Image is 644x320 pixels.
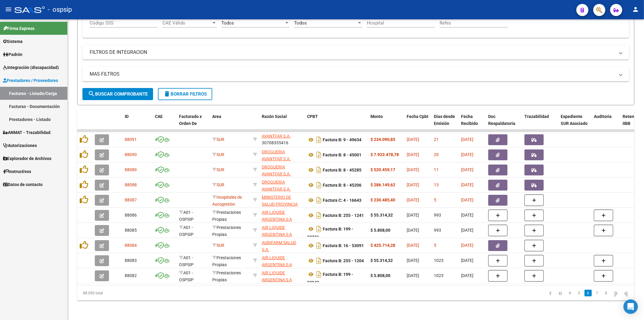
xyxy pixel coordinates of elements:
strong: $ 5.808,00 [370,228,390,233]
a: go to last page [622,290,630,296]
i: Descargar documento [315,150,323,160]
span: 88086 [125,213,137,217]
strong: Factura B: 255 - 1204 [323,258,364,263]
span: 1023 [434,273,444,278]
span: Prestaciones Propias [212,255,241,267]
span: DROGUERIA AVANTFAR S.A. [262,149,291,161]
strong: $ 5.808,00 [370,273,390,278]
span: Auditoria [594,114,612,119]
span: ANMAT - Trazabilidad [3,129,50,136]
span: SUR [212,137,224,142]
span: Sistema [3,38,23,45]
datatable-header-cell: Fecha Recibido [459,110,486,137]
mat-icon: person [632,6,639,13]
div: Open Intercom Messenger [623,299,638,314]
button: Borrar Filtros [158,88,212,100]
span: 88084 [125,243,137,248]
span: A01 - OSPSIP [179,210,194,222]
strong: Factura C: 4 - 16643 [323,198,361,203]
strong: $ 425.714,28 [370,243,395,248]
span: Firma Express [3,25,34,32]
span: CAE Válido [162,20,211,26]
span: Monto [370,114,383,119]
strong: $ 55.314,32 [370,213,393,217]
div: 30500852131 [262,224,302,237]
strong: Factura B: 8 - 45001 [323,152,361,157]
span: Doc Respaldatoria [488,114,515,126]
i: Descargar documento [315,241,323,250]
span: Prestadores / Proveedores [3,77,58,84]
span: 88090 [125,152,137,157]
strong: $ 7.923.478,78 [370,152,399,157]
i: Descargar documento [315,224,323,234]
span: Borrar Filtros [163,91,207,97]
span: AIR LIQUIDE ARGENTINA S A [262,270,292,282]
span: [DATE] [461,167,473,172]
strong: $ 230.485,40 [370,198,395,202]
span: [DATE] [461,258,473,263]
span: Explorador de Archivos [3,155,51,162]
span: [DATE] [407,182,419,187]
span: A01 - OSPSIP [179,225,194,237]
span: SUR [212,152,224,157]
span: 88085 [125,228,137,233]
span: ID [125,114,129,119]
mat-icon: delete [163,90,171,97]
span: SUR [212,167,224,172]
span: [DATE] [461,137,473,142]
a: 6 [585,290,592,296]
span: 88083 [125,258,137,263]
span: 88087 [125,198,137,202]
li: page 5 [575,288,584,298]
span: Prestaciones Propias [212,270,241,282]
i: Descargar documento [315,195,323,205]
datatable-header-cell: Trazabilidad [522,110,558,137]
div: 30500852131 [262,254,302,267]
datatable-header-cell: Razón Social [259,110,305,137]
datatable-header-cell: Fecha Cpbt [404,110,431,137]
i: Descargar documento [315,211,323,220]
span: SUR [212,243,224,248]
span: AIR LIQUIDE ARGENTINA S A [262,210,292,222]
button: Buscar Comprobante [82,88,153,100]
span: Hospitales de Autogestión [212,195,242,207]
span: A01 - OSPSIP [179,255,194,267]
datatable-header-cell: Facturado x Orden De [177,110,210,137]
datatable-header-cell: CAE [152,110,177,137]
span: [DATE] [407,152,419,157]
span: [DATE] [461,213,473,217]
span: - ospsip [48,3,72,16]
span: 11 [434,167,439,172]
div: 30708335416 [262,149,302,161]
i: Descargar documento [315,180,323,190]
span: 88089 [125,167,137,172]
span: Todos [221,20,234,26]
span: AIR LIQUIDE ARGENTINA S A [262,225,292,237]
span: DROGUERIA AVANTFAR S.A. [262,180,291,191]
span: 88091 [125,137,137,142]
span: MINISTERIO DE SALUD PROVINCIA DE [GEOGRAPHIC_DATA] [262,195,303,220]
div: 88.050 total [77,286,187,301]
a: 7 [594,290,601,296]
mat-expansion-panel-header: FILTROS DE INTEGRACION [82,45,629,60]
datatable-header-cell: Expediente SUR Asociado [558,110,591,137]
span: CPBT [307,114,318,119]
span: 1023 [434,258,444,263]
strong: Factura B: 9 - 49634 [323,137,361,142]
div: 30708335416 [262,133,302,146]
datatable-header-cell: CPBT [305,110,368,137]
div: 30708335416 [262,164,302,176]
i: Descargar documento [315,269,323,279]
span: 5 [434,243,436,248]
strong: Factura B: 199 - 33042 [307,272,353,285]
strong: Factura B: 16 - 53091 [323,243,364,248]
span: [DATE] [461,198,473,202]
strong: $ 55.314,32 [370,258,393,263]
span: [DATE] [407,198,419,202]
span: Integración (discapacidad) [3,64,59,71]
span: 21 [434,137,439,142]
span: AIR LIQUIDE ARGENTINA S A [262,255,292,267]
span: Retencion IIBB [623,114,642,126]
span: Instructivos [3,168,31,175]
div: 30500852131 [262,269,302,282]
